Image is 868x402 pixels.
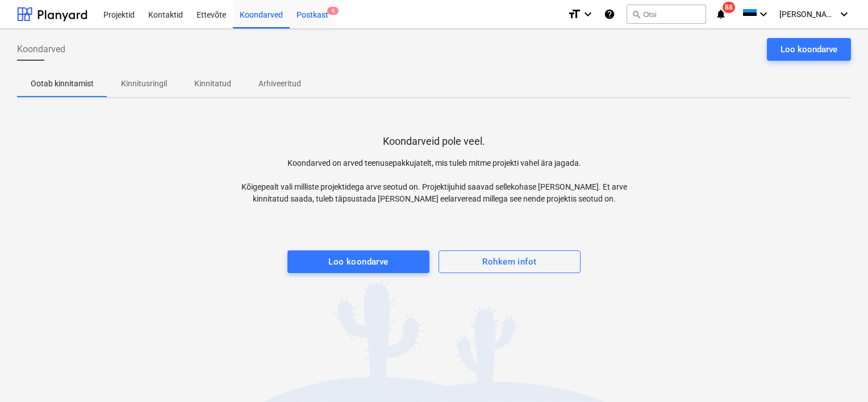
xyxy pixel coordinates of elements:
[715,7,727,21] i: notifications
[632,10,641,19] span: search
[31,78,94,90] p: Ootab kinnitamist
[837,7,851,21] i: keyboard_arrow_down
[767,38,851,61] button: Loo koondarve
[604,7,615,21] i: Abikeskus
[287,250,429,273] button: Loo koondarve
[226,157,642,205] p: Koondarved on arved teenusepakkujatelt, mis tuleb mitme projekti vahel ära jagada. Kõigepealt val...
[627,5,706,24] button: Otsi
[757,7,770,21] i: keyboard_arrow_down
[811,347,868,402] iframe: Chat Widget
[17,43,65,56] span: Koondarved
[779,10,836,19] span: [PERSON_NAME]
[781,42,837,57] div: Loo koondarve
[327,7,339,15] span: 6
[567,7,581,21] i: format_size
[194,78,231,90] p: Kinnitatud
[258,78,301,90] p: Arhiveeritud
[328,254,389,269] div: Loo koondarve
[121,78,167,90] p: Kinnitusringil
[482,254,536,269] div: Rohkem infot
[383,135,485,148] p: Koondarveid pole veel.
[723,2,735,13] span: 88
[581,7,595,21] i: keyboard_arrow_down
[439,250,581,273] button: Rohkem infot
